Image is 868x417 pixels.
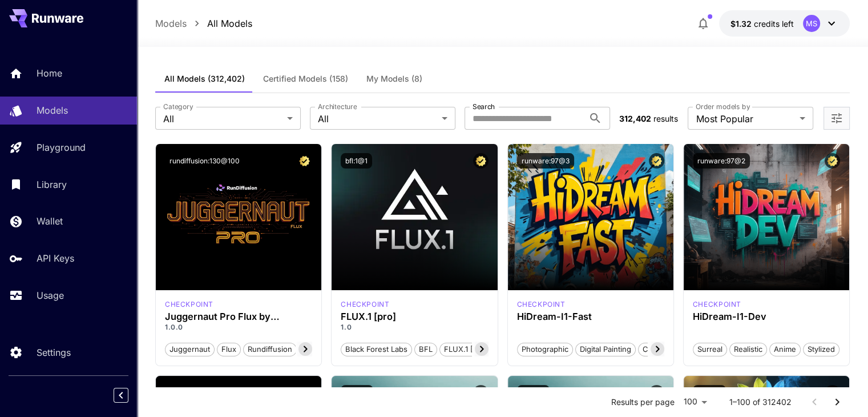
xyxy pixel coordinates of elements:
button: Certified Model – Vetted for best performance and includes a commercial license. [825,385,840,400]
button: bfl:1@2 [341,385,373,400]
button: Certified Model – Vetted for best performance and includes a commercial license. [649,153,664,169]
button: Go to next page [826,391,849,414]
label: Category [163,102,193,111]
p: Settings [37,346,71,359]
button: Certified Model – Vetted for best performance and includes a commercial license. [825,153,840,169]
span: All [163,112,282,126]
div: HiDream Dev [693,299,741,310]
button: Photographic [517,342,573,356]
p: Wallet [37,214,63,228]
a: Models [155,17,187,30]
p: checkpoint [517,299,566,310]
div: FLUX.1 D [165,299,213,310]
button: BFL [414,342,437,356]
h3: HiDream-I1-Dev [693,311,840,322]
span: results [653,114,678,123]
span: FLUX.1 [pro] [440,344,492,355]
button: Certified Model – Vetted for best performance and includes a commercial license. [473,153,488,169]
button: $1.31534MS [719,10,850,37]
button: Digital Painting [575,342,636,356]
button: flux [217,342,241,356]
span: Most Popular [696,112,795,126]
button: runware:97@3 [517,153,574,169]
div: MS [803,15,820,32]
button: Certified Model – Vetted for best performance and includes a commercial license. [297,385,312,400]
span: flux [217,344,240,355]
p: Results per page [611,396,675,408]
span: All [318,112,437,126]
button: rundiffusion:110@101 [165,385,241,400]
div: Collapse sidebar [122,385,137,406]
button: Open more filters [830,111,843,126]
span: Anime [770,344,800,355]
span: Stylized [804,344,839,355]
p: checkpoint [693,299,741,310]
span: Black Forest Labs [341,344,411,355]
label: Architecture [318,102,357,111]
button: Collapse sidebar [114,388,128,403]
div: fluxpro [341,299,389,310]
button: Black Forest Labs [341,342,412,356]
button: runware:97@2 [693,153,750,169]
p: Playground [37,141,86,154]
button: Stylized [803,342,839,356]
div: HiDream Fast [517,299,566,310]
span: Surreal [693,344,726,355]
p: API Keys [37,251,74,265]
button: bfl:4@1 [693,385,726,400]
button: bfl:1@5 [517,385,550,400]
button: Certified Model – Vetted for best performance and includes a commercial license. [473,385,488,400]
label: Order models by [696,102,750,111]
p: Usage [37,288,64,302]
span: Certified Models (158) [263,74,348,84]
p: Home [37,66,62,80]
p: 1.0.0 [165,322,312,332]
span: My Models (8) [366,74,422,84]
button: rundiffusion [243,342,297,356]
span: rundiffusion [244,344,296,355]
span: Digital Painting [576,344,635,355]
span: Cinematic [639,344,681,355]
button: Realistic [729,342,767,356]
h3: HiDream-I1-Fast [517,311,664,322]
a: All Models [207,17,252,30]
button: Certified Model – Vetted for best performance and includes a commercial license. [297,153,312,169]
span: juggernaut [165,344,214,355]
h3: FLUX.1 [pro] [341,311,488,322]
p: Library [37,178,67,191]
button: FLUX.1 [pro] [439,342,492,356]
p: 1–100 of 312402 [729,396,792,408]
button: Cinematic [638,342,682,356]
button: Certified Model – Vetted for best performance and includes a commercial license. [649,385,664,400]
span: 312,402 [619,114,651,123]
label: Search [473,102,495,111]
button: Surreal [693,342,727,356]
button: Anime [769,342,801,356]
p: Models [37,103,68,117]
p: checkpoint [165,299,213,310]
span: All Models (312,402) [164,74,245,84]
button: bfl:1@1 [341,153,372,169]
button: rundiffusion:130@100 [165,153,244,169]
span: BFL [415,344,437,355]
h3: Juggernaut Pro Flux by RunDiffusion [165,311,312,322]
span: $1.32 [730,19,754,29]
p: 1.0 [341,322,488,332]
span: Photographic [518,344,572,355]
span: Realistic [730,344,766,355]
p: checkpoint [341,299,389,310]
span: credits left [754,19,794,29]
div: 100 [679,394,711,410]
div: $1.31534 [730,18,794,30]
nav: breadcrumb [155,17,252,30]
button: juggernaut [165,342,215,356]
